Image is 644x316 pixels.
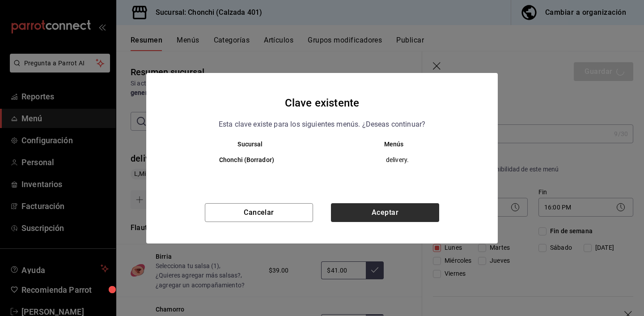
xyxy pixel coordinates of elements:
[322,141,480,148] th: Menús
[205,203,313,222] button: Cancelar
[178,155,315,165] h6: Chonchi (Borrador)
[331,203,439,222] button: Aceptar
[219,119,425,130] p: Esta clave existe para los siguientes menús. ¿Deseas continuar?
[330,155,465,164] span: delivery.
[285,94,359,111] h4: Clave existente
[164,141,322,148] th: Sucursal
